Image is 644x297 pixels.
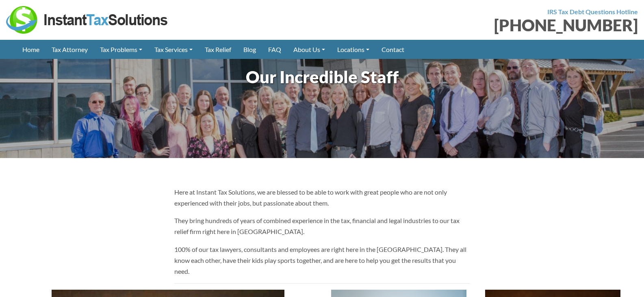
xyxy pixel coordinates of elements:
a: Tax Problems [94,40,148,59]
a: Tax Relief [199,40,237,59]
strong: IRS Tax Debt Questions Hotline [547,8,638,15]
a: Tax Attorney [46,40,94,59]
a: Locations [331,40,375,59]
div: [PHONE_NUMBER] [328,17,638,33]
img: Instant Tax Solutions Logo [6,6,169,34]
p: They bring hundreds of years of combined experience in the tax, financial and legal industries to... [174,215,470,237]
a: Blog [237,40,262,59]
a: Home [16,40,46,59]
a: Instant Tax Solutions Logo [6,15,169,23]
a: FAQ [262,40,287,59]
p: 100% of our tax lawyers, consultants and employees are right here in the [GEOGRAPHIC_DATA]. They ... [174,244,470,277]
p: Here at Instant Tax Solutions, we are blessed to be able to work with great people who are not on... [174,186,470,208]
a: About Us [287,40,331,59]
a: Contact [375,40,410,59]
h1: Our Incredible Staff [20,65,624,89]
a: Tax Services [148,40,199,59]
